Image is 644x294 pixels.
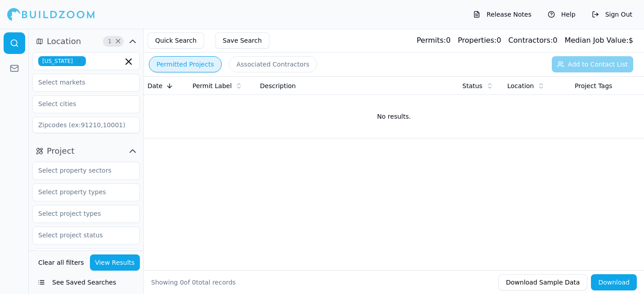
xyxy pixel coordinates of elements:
button: Download Sample Data [498,274,587,290]
button: Clear all filters [36,254,86,271]
input: Select property sectors [33,162,128,178]
button: Associated Contractors [229,56,317,72]
div: $ [564,35,633,46]
input: Select project status [33,227,128,243]
span: Description [260,81,296,90]
button: Sign Out [587,7,637,22]
span: 1 [105,37,114,46]
button: Download [591,274,637,290]
span: 0 [180,279,184,286]
input: Select cities [33,96,128,112]
button: Quick Search [148,32,204,49]
button: See Saved Searches [32,274,140,290]
span: 0 [192,279,196,286]
button: Permitted Projects [149,56,222,72]
span: Contractors: [508,36,553,45]
span: Status [462,81,483,90]
span: Clear Location filters [115,39,121,44]
button: Release Notes [469,7,536,22]
input: Select property types [33,184,128,200]
span: [US_STATE] [38,56,86,66]
button: Location1Clear Location filters [32,34,140,49]
button: Help [543,7,580,22]
button: Project [32,144,140,158]
div: 0 [458,35,501,46]
input: Select project types [33,205,128,222]
div: 0 [416,35,450,46]
input: Zipcodes (ex:91210,10001) [32,117,140,133]
span: Location [47,35,81,48]
span: Median Job Value: [564,36,628,45]
button: View Results [90,254,140,271]
div: 0 [508,35,557,46]
span: Properties: [458,36,496,45]
td: No results. [144,95,644,138]
span: Date [148,81,162,90]
button: Save Search [215,32,269,49]
div: Showing of total records [151,278,236,287]
span: Permit Label [192,81,232,90]
span: Location [507,81,534,90]
input: Select markets [33,74,128,90]
span: Project [47,145,75,157]
span: Permits: [416,36,446,45]
span: Project Tags [575,81,612,90]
